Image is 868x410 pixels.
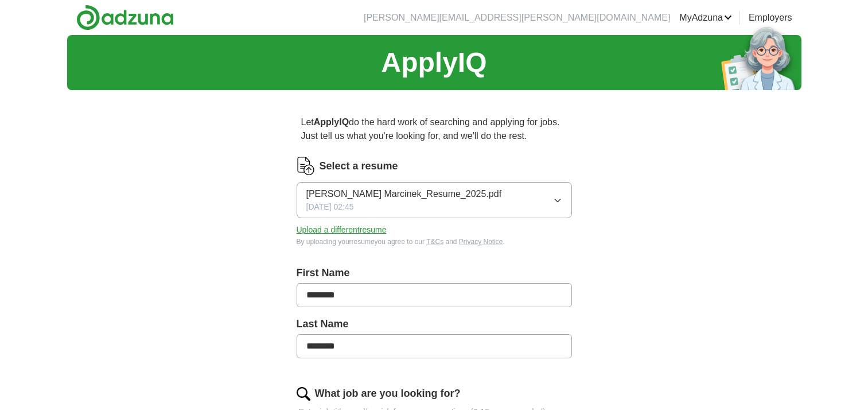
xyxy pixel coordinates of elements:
button: Upload a differentresume [297,224,387,236]
img: search.png [297,387,310,401]
button: [PERSON_NAME] Marcinek_Resume_2025.pdf[DATE] 02:45 [297,182,572,218]
span: [DATE] 02:45 [306,201,354,213]
label: Last Name [297,316,572,332]
label: Select a resume [320,158,398,174]
li: [PERSON_NAME][EMAIL_ADDRESS][PERSON_NAME][DOMAIN_NAME] [364,11,670,25]
a: Privacy Notice [459,238,503,246]
div: By uploading your resume you agree to our and . [297,237,572,247]
span: [PERSON_NAME] Marcinek_Resume_2025.pdf [306,187,502,201]
h1: ApplyIQ [381,42,486,83]
a: T&Cs [426,238,443,246]
img: Adzuna logo [76,5,174,30]
img: CV Icon [297,157,315,175]
strong: ApplyIQ [314,117,349,127]
label: What job are you looking for? [315,386,461,401]
a: MyAdzuna [679,11,732,25]
a: Employers [749,11,792,25]
label: First Name [297,265,572,281]
p: Let do the hard work of searching and applying for jobs. Just tell us what you're looking for, an... [297,111,572,148]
